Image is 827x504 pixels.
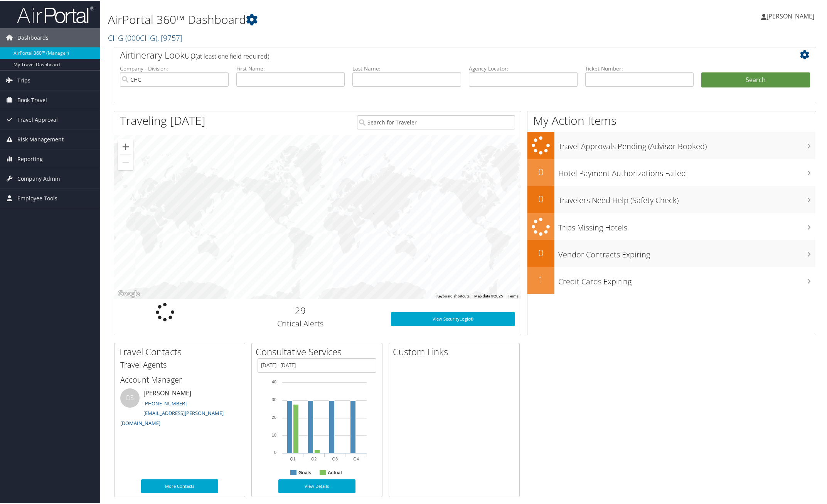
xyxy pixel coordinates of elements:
h1: AirPortal 360™ Dashboard [108,11,584,27]
h1: My Action Items [527,112,816,128]
span: Trips [17,70,30,89]
tspan: 0 [274,449,276,454]
label: Company - Division: [120,64,229,72]
h3: Vendor Contracts Expiring [558,245,816,259]
button: Zoom out [118,154,133,170]
h2: 1 [527,272,554,286]
h2: 0 [527,192,554,205]
h3: Critical Alerts [222,318,379,328]
h3: Trips Missing Hotels [558,218,816,232]
h3: Account Manager [120,374,239,385]
h2: Airtinerary Lookup [120,48,751,61]
h2: 0 [527,165,554,178]
span: Travel Approval [17,109,58,129]
span: ( 000CHG ) [125,32,157,42]
label: Last Name: [352,64,461,72]
button: Zoom in [118,138,133,154]
li: [PERSON_NAME] [116,388,243,429]
span: Reporting [17,149,43,168]
tspan: 30 [272,396,276,401]
a: [PERSON_NAME] [761,4,822,27]
a: 0Vendor Contracts Expiring [527,239,816,266]
a: More Contacts [141,479,218,492]
tspan: 40 [272,379,276,383]
span: Map data ©2025 [474,293,503,297]
h3: Credit Cards Expiring [558,272,816,286]
a: Terms (opens in new tab) [508,293,519,297]
img: Google [116,288,141,298]
a: [PHONE_NUMBER] [143,399,187,406]
a: View SecurityLogic® [391,311,515,325]
a: 0Hotel Payment Authorizations Failed [527,158,816,185]
text: Q3 [332,456,338,460]
label: First Name: [236,64,345,72]
a: Trips Missing Hotels [527,212,816,240]
span: Company Admin [17,168,60,188]
div: DS [120,388,140,407]
tspan: 10 [272,432,276,437]
img: airportal-logo.png [17,5,94,23]
a: 0Travelers Need Help (Safety Check) [527,185,816,212]
text: Q2 [311,456,317,460]
text: Goals [298,469,312,475]
h2: 29 [222,303,379,316]
label: Ticket Number: [585,64,694,72]
input: Search for Traveler [357,114,515,129]
span: Risk Management [17,129,64,148]
span: [PERSON_NAME] [766,11,814,20]
h2: Travel Contacts [118,344,245,358]
a: Travel Approvals Pending (Advisor Booked) [527,131,816,158]
label: Agency Locator: [469,64,578,72]
h2: Consultative Services [256,344,382,358]
text: Q1 [290,456,296,460]
h2: Custom Links [393,344,519,358]
span: , [ 9757 ] [157,32,182,42]
span: Employee Tools [17,188,57,207]
a: Open this area in Google Maps (opens a new window) [116,288,141,298]
h3: Travel Agents [120,359,239,370]
span: Book Travel [17,90,47,109]
span: Dashboards [17,27,49,47]
button: Keyboard shortcuts [436,293,470,298]
button: Search [701,72,810,87]
span: (at least one field required) [195,51,269,60]
tspan: 20 [272,414,276,419]
h3: Travel Approvals Pending (Advisor Booked) [558,136,816,151]
h3: Travelers Need Help (Safety Check) [558,190,816,205]
text: Actual [328,469,342,475]
text: Q4 [353,456,359,460]
h3: Hotel Payment Authorizations Failed [558,163,816,178]
a: [EMAIL_ADDRESS][PERSON_NAME][DOMAIN_NAME] [120,409,224,426]
h2: 0 [527,245,554,259]
h1: Traveling [DATE] [120,112,205,128]
a: View Details [278,479,355,492]
a: 1Credit Cards Expiring [527,266,816,293]
a: CHG [108,32,182,42]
